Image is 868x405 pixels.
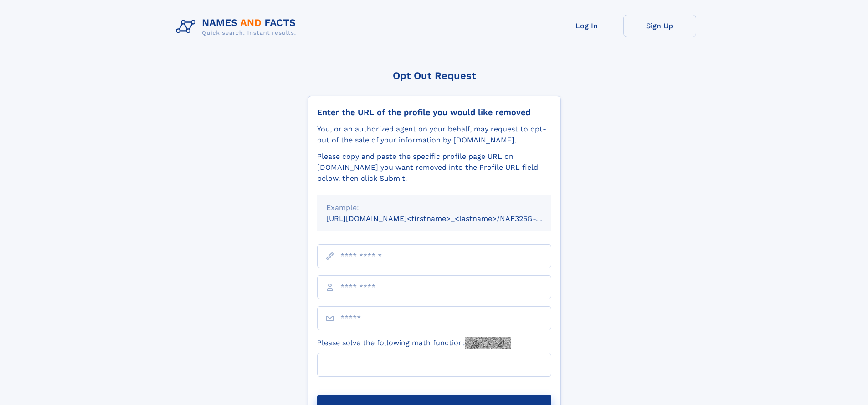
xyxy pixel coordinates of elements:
[308,70,561,81] div: Opt Out Request
[317,107,551,117] div: Enter the URL of the profile you would like removed
[317,151,551,184] div: Please copy and paste the specific profile page URL on [DOMAIN_NAME] you want removed into the Pr...
[317,337,511,349] label: Please solve the following math function:
[623,15,696,37] a: Sign Up
[550,15,623,37] a: Log In
[326,214,569,223] small: [URL][DOMAIN_NAME]<firstname>_<lastname>/NAF325G-xxxxxxxx
[172,15,303,39] img: Logo Names and Facts
[326,202,542,213] div: Example:
[317,124,551,146] div: You, or an authorized agent on your behalf, may request to opt-out of the sale of your informatio...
